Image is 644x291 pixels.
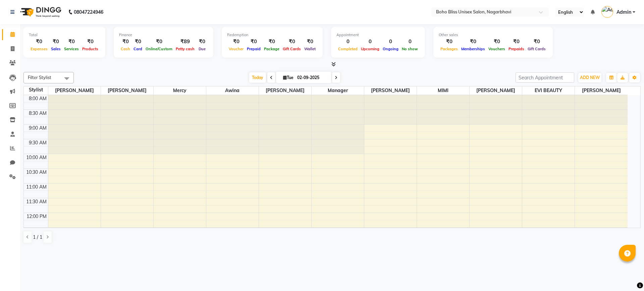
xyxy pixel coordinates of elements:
div: ₹0 [439,38,460,46]
b: 08047224946 [74,3,103,21]
span: [PERSON_NAME] [575,86,628,95]
div: 9:00 AM [28,125,48,132]
div: 12:30 PM [25,228,48,235]
span: EVI BEAUTY [522,86,575,95]
div: 12:00 PM [25,213,48,220]
div: ₹0 [227,38,245,46]
div: 0 [400,38,420,46]
div: 0 [359,38,381,46]
div: ₹0 [29,38,49,46]
span: [PERSON_NAME] [101,86,153,95]
div: ₹89 [174,38,196,46]
span: Gift Cards [526,47,547,51]
span: Today [249,72,266,83]
div: 11:30 AM [25,198,48,205]
div: ₹0 [144,38,174,46]
div: ₹0 [119,38,132,46]
div: ₹0 [460,38,487,46]
div: ₹0 [132,38,144,46]
span: Products [80,47,100,51]
span: Vouchers [487,47,507,51]
div: 8:30 AM [28,110,48,117]
span: Online/Custom [144,47,174,51]
span: Prepaids [507,47,526,51]
span: 1 / 1 [33,234,42,241]
span: [PERSON_NAME] [470,86,522,95]
div: ₹0 [49,38,62,46]
div: Finance [119,32,208,38]
div: ₹0 [526,38,547,46]
span: Ongoing [381,47,400,51]
span: Sales [49,47,62,51]
span: Upcoming [359,47,381,51]
div: Total [29,32,100,38]
span: Voucher [227,47,245,51]
img: logo [17,3,63,21]
div: 0 [336,38,359,46]
input: Search Appointment [516,72,574,83]
div: ₹0 [507,38,526,46]
img: Admin [601,6,613,18]
span: Packages [439,47,460,51]
span: [PERSON_NAME] [259,86,311,95]
span: Due [197,47,207,51]
span: Wallet [303,47,317,51]
div: ₹0 [262,38,281,46]
div: Redemption [227,32,317,38]
span: Cash [119,47,132,51]
div: Appointment [336,32,420,38]
input: 2025-09-02 [295,73,329,83]
div: 10:30 AM [25,169,48,176]
span: MIMI [417,86,469,95]
span: Filter Stylist [28,75,51,80]
div: 8:00 AM [28,95,48,102]
div: 9:30 AM [28,139,48,146]
div: ₹0 [303,38,317,46]
div: ₹0 [62,38,80,46]
span: Mercy [154,86,206,95]
span: Prepaid [245,47,262,51]
span: Expenses [29,47,49,51]
span: Admin [616,9,631,16]
span: Completed [336,47,359,51]
div: 10:00 AM [25,154,48,161]
span: Awina [206,86,259,95]
div: ₹0 [196,38,208,46]
div: 0 [381,38,400,46]
div: ₹0 [487,38,507,46]
span: Petty cash [174,47,196,51]
span: Manager [312,86,364,95]
div: ₹0 [80,38,100,46]
iframe: chat widget [616,264,637,284]
span: Tue [281,75,295,80]
span: Gift Cards [281,47,303,51]
span: [PERSON_NAME] [48,86,101,95]
div: Stylist [24,86,48,93]
span: Services [62,47,80,51]
span: ADD NEW [580,75,600,80]
button: ADD NEW [578,73,601,82]
span: [PERSON_NAME] [364,86,417,95]
span: Package [262,47,281,51]
div: 11:00 AM [25,184,48,191]
span: Memberships [460,47,487,51]
span: Card [132,47,144,51]
div: Other sales [439,32,547,38]
div: ₹0 [245,38,262,46]
div: ₹0 [281,38,303,46]
span: No show [400,47,420,51]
